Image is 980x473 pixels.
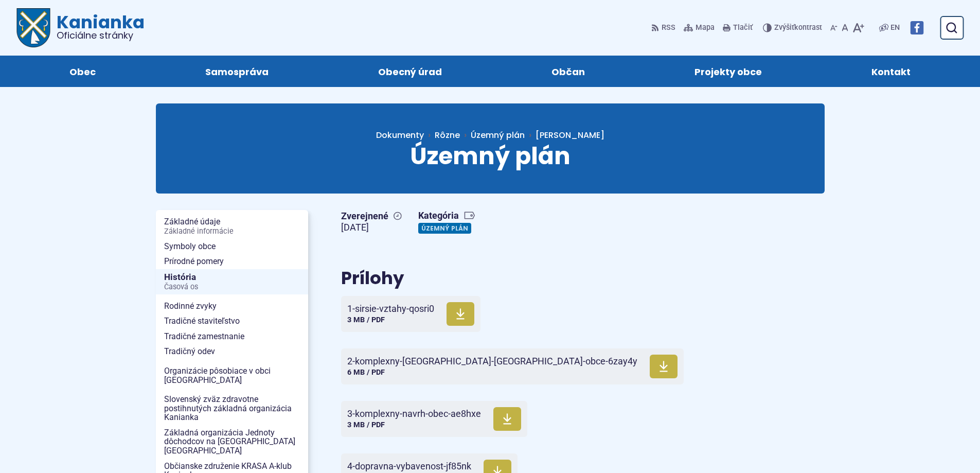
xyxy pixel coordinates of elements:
[156,329,308,344] a: Tradičné zamestnanie
[50,13,145,40] span: Kanianka
[662,22,675,34] span: RSS
[551,56,585,87] span: Občan
[341,296,480,332] a: 1-sirsie-vztahy-qosri0 3 MB / PDF
[774,24,822,32] span: kontrast
[651,17,678,39] a: RSS
[156,214,308,238] a: Základné údajeZákladné informácie
[164,425,300,459] span: Základná organizácia Jednoty dôchodcov na [GEOGRAPHIC_DATA] [GEOGRAPHIC_DATA]
[156,269,308,294] a: HistóriaČasová os
[410,139,571,172] span: Územný plán
[850,17,866,39] button: Zväčšiť veľkosť písma
[890,22,900,34] span: EN
[774,23,794,32] span: Zvýšiť
[696,22,715,34] span: Mapa
[507,56,630,87] a: Občan
[164,329,300,344] span: Tradičné zamestnanie
[341,222,402,234] figcaption: [DATE]
[694,56,762,87] span: Projekty obce
[378,56,442,87] span: Obecný úrad
[376,129,435,141] a: Dokumenty
[910,21,923,34] img: Prejsť na Facebook stránku
[347,368,385,377] span: 6 MB / PDF
[164,269,300,294] span: História
[161,56,313,87] a: Samospráva
[333,56,486,87] a: Obecný úrad
[763,17,824,39] button: Zvýšiťkontrast
[164,214,300,238] span: Základné údaje
[57,31,145,40] span: Oficiálne stránky
[536,129,604,141] span: [PERSON_NAME]
[156,392,308,425] a: Slovenský zväz zdravotne postihnutých základná organizácia Kanianka
[156,254,308,269] a: Prírodné pomery
[376,129,424,141] span: Dokumenty
[25,56,140,87] a: Obec
[733,24,753,32] span: Tlačiť
[418,223,471,234] a: Územný plán
[16,8,145,47] a: Logo Kanianka, prejsť na domovskú stránku.
[888,22,902,34] a: EN
[69,56,96,87] span: Obec
[156,344,308,359] a: Tradičný odev
[164,392,300,425] span: Slovenský zväz zdravotne postihnutých základná organizácia Kanianka
[164,299,300,314] span: Rodinné zvyky
[164,283,300,291] span: Časová os
[435,129,471,141] a: Rôzne
[827,56,955,87] a: Kontakt
[347,461,471,471] span: 4-dopravna-vybavenost-jf85nk
[347,304,434,314] span: 1-sirsie-vztahy-qosri0
[525,129,604,141] a: [PERSON_NAME]
[347,316,385,324] span: 3 MB / PDF
[471,129,525,141] a: Územný plán
[871,56,911,87] span: Kontakt
[721,17,755,39] button: Tlačiť
[828,17,840,39] button: Zmenšiť veľkosť písma
[164,363,300,388] span: Organizácie pôsobiace v obci [GEOGRAPHIC_DATA]
[650,56,807,87] a: Projekty obce
[205,56,269,87] span: Samospráva
[156,425,308,459] a: Základná organizácia Jednoty dôchodcov na [GEOGRAPHIC_DATA] [GEOGRAPHIC_DATA]
[164,313,300,329] span: Tradičné staviteľstvo
[164,227,300,236] span: Základné informácie
[435,129,460,141] span: Rôzne
[341,269,706,288] h2: Prílohy
[341,348,684,384] a: 2-komplexny-[GEOGRAPHIC_DATA]-[GEOGRAPHIC_DATA]-obce-6zay4y 6 MB / PDF
[156,313,308,329] a: Tradičné staviteľstvo
[156,299,308,314] a: Rodinné zvyky
[156,239,308,254] a: Symboly obce
[347,356,637,366] span: 2-komplexny-[GEOGRAPHIC_DATA]-[GEOGRAPHIC_DATA]-obce-6zay4y
[840,17,850,39] button: Nastaviť pôvodnú veľkosť písma
[156,363,308,388] a: Organizácie pôsobiace v obci [GEOGRAPHIC_DATA]
[164,254,300,269] span: Prírodné pomery
[341,211,402,222] span: Zverejnené
[164,344,300,359] span: Tradičný odev
[341,401,527,437] a: 3-komplexny-navrh-obec-ae8hxe 3 MB / PDF
[347,409,481,419] span: 3-komplexny-navrh-obec-ae8hxe
[682,17,717,39] a: Mapa
[418,210,475,222] span: Kategória
[164,239,300,254] span: Symboly obce
[16,8,50,47] img: Prejsť na domovskú stránku
[347,421,385,429] span: 3 MB / PDF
